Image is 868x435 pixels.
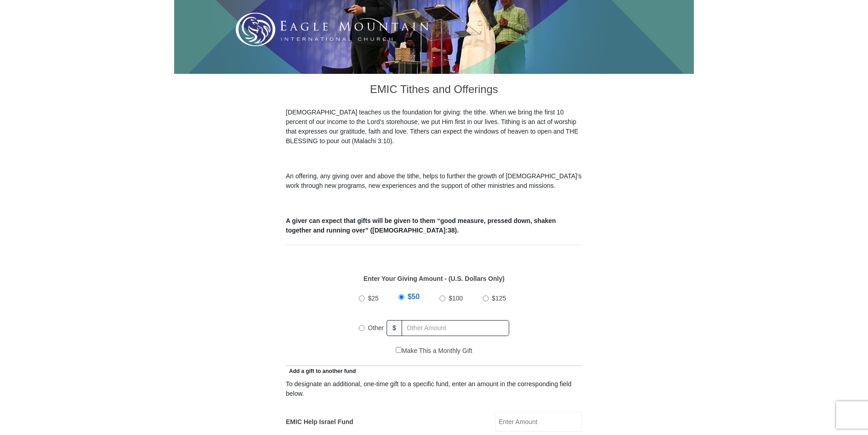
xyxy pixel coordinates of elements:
[363,275,504,282] strong: Enter Your Giving Amount - (U.S. Dollars Only)
[495,412,582,432] input: Enter Amount
[387,320,402,336] span: $
[286,368,356,374] span: Add a gift to another fund
[286,108,582,146] p: [DEMOGRAPHIC_DATA] teaches us the foundation for giving: the tithe. When we bring the first 10 pe...
[286,379,582,399] div: To designate an additional, one-time gift to a specific fund, enter an amount in the correspondin...
[396,347,402,353] input: Make This a Monthly Gift
[286,417,353,427] label: EMIC Help Israel Fund
[408,293,420,300] span: $50
[286,171,582,191] p: An offering, any giving over and above the tithe, helps to further the growth of [DEMOGRAPHIC_DAT...
[286,217,556,234] b: A giver can expect that gifts will be given to them “good measure, pressed down, shaken together ...
[286,74,582,108] h3: EMIC Tithes and Offerings
[368,295,378,302] span: $25
[402,320,509,336] input: Other Amount
[368,324,384,331] span: Other
[396,346,472,356] label: Make This a Monthly Gift
[492,295,506,302] span: $125
[449,295,463,302] span: $100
